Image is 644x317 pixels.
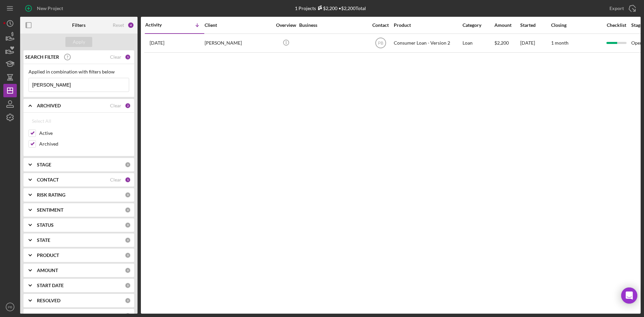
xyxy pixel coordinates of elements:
[602,22,631,28] div: Checklist
[37,162,51,167] b: STAGE
[205,34,272,52] div: [PERSON_NAME]
[609,2,624,15] div: Export
[29,114,55,128] button: Select All
[110,103,121,108] div: Clear
[299,22,366,28] div: Business
[37,207,63,213] b: SENTIMENT
[8,305,12,309] text: PB
[125,192,131,198] div: 0
[29,69,129,74] div: Applied in combination with filters below
[150,40,164,46] time: 2025-10-03 19:09
[32,114,51,128] div: Select All
[37,2,63,15] div: New Project
[368,22,393,28] div: Contact
[72,22,86,28] b: Filters
[110,54,121,60] div: Clear
[125,237,131,243] div: 0
[205,22,272,28] div: Client
[125,103,131,109] div: 2
[113,22,124,28] div: Reset
[394,34,461,52] div: Consumer Loan - Version 2
[39,130,129,137] label: Active
[621,287,637,304] div: Open Intercom Messenger
[520,22,550,28] div: Started
[463,34,494,52] div: Loan
[494,22,520,28] div: Amount
[73,37,85,47] div: Apply
[125,252,131,258] div: 0
[394,22,461,28] div: Product
[37,192,65,198] b: RISK RATING
[39,141,129,147] label: Archived
[65,37,92,47] button: Apply
[463,22,494,28] div: Category
[125,162,131,168] div: 0
[37,237,50,243] b: STATE
[37,222,54,228] b: STATUS
[551,22,601,28] div: Closing
[316,5,337,11] div: $2,200
[125,222,131,228] div: 0
[520,34,550,52] div: [DATE]
[603,2,641,15] button: Export
[125,177,131,183] div: 1
[37,253,59,258] b: PRODUCT
[37,177,59,182] b: CONTACT
[37,298,60,303] b: RESOLVED
[125,54,131,60] div: 1
[494,40,509,46] span: $2,200
[37,103,61,108] b: ARCHIVED
[127,22,134,29] div: 4
[110,177,121,182] div: Clear
[125,298,131,304] div: 0
[25,54,59,60] b: SEARCH FILTER
[295,5,366,11] div: 1 Projects • $2,200 Total
[273,22,299,28] div: Overview
[378,41,383,46] text: PB
[37,283,64,288] b: START DATE
[145,22,175,28] div: Activity
[37,268,58,273] b: AMOUNT
[125,282,131,288] div: 0
[3,300,17,314] button: PB
[20,2,70,15] button: New Project
[125,207,131,213] div: 0
[125,267,131,273] div: 0
[551,40,569,46] time: 1 month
